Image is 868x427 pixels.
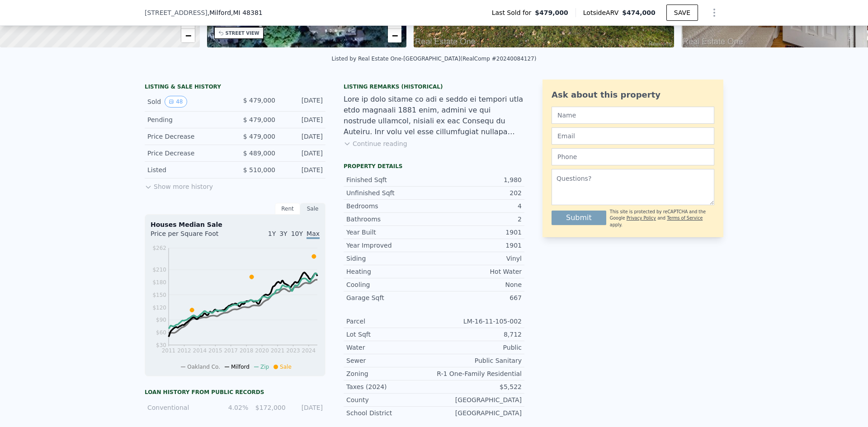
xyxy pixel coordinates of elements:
[434,382,522,391] div: $5,522
[243,97,275,104] span: $ 479,000
[535,8,568,17] span: $479,000
[243,150,275,157] span: $ 489,000
[388,29,401,42] a: Zoom out
[346,188,434,197] div: Unfinished Sqft
[346,382,434,391] div: Taxes (2024)
[300,203,325,215] div: Sale
[208,8,263,17] span: , Milford
[346,395,434,404] div: County
[145,83,325,92] div: LISTING & SALE HISTORY
[151,229,235,244] div: Price per Square Foot
[434,317,522,326] div: LM-16-11-105-002
[152,245,166,251] tspan: $262
[346,369,434,378] div: Zoning
[177,347,191,354] tspan: 2012
[434,408,522,418] div: [GEOGRAPHIC_DATA]
[434,188,522,197] div: 202
[434,356,522,365] div: Public Sanitary
[346,215,434,224] div: Bathrooms
[280,364,292,370] span: Sale
[705,4,723,22] button: Show Options
[302,347,316,354] tspan: 2024
[231,364,250,370] span: Milford
[283,149,323,158] div: [DATE]
[552,127,714,145] input: Email
[283,132,323,141] div: [DATE]
[346,408,434,418] div: School District
[583,8,622,17] span: Lotside ARV
[346,330,434,339] div: Lot Sqft
[255,347,269,354] tspan: 2020
[181,29,195,42] a: Zoom out
[283,115,323,124] div: [DATE]
[434,241,522,250] div: 1901
[434,175,522,184] div: 1,980
[434,395,522,404] div: [GEOGRAPHIC_DATA]
[226,30,259,37] div: STREET VIEW
[254,403,285,412] div: $172,000
[283,165,323,174] div: [DATE]
[552,211,606,225] button: Submit
[156,329,166,336] tspan: $60
[147,132,228,141] div: Price Decrease
[434,215,522,224] div: 2
[152,305,166,311] tspan: $120
[434,254,522,263] div: Vinyl
[243,166,275,174] span: $ 510,000
[240,347,254,354] tspan: 2018
[434,228,522,237] div: 1901
[344,83,524,90] div: Listing Remarks (Historical)
[627,216,656,221] a: Privacy Policy
[434,267,522,276] div: Hot Water
[152,267,166,273] tspan: $210
[434,202,522,211] div: 4
[145,8,208,17] span: [STREET_ADDRESS]
[156,317,166,323] tspan: $90
[346,356,434,365] div: Sewer
[152,292,166,298] tspan: $150
[185,30,191,41] span: −
[434,280,522,289] div: None
[286,347,300,354] tspan: 2023
[346,175,434,184] div: Finished Sqft
[346,343,434,352] div: Water
[147,403,211,412] div: Conventional
[152,279,166,286] tspan: $180
[243,116,275,123] span: $ 479,000
[434,330,522,339] div: 8,712
[279,230,287,237] span: 3Y
[268,230,276,237] span: 1Y
[434,343,522,352] div: Public
[346,267,434,276] div: Heating
[224,347,238,354] tspan: 2017
[151,220,320,229] div: Houses Median Sale
[346,317,434,326] div: Parcel
[187,364,220,370] span: Oakland Co.
[260,364,269,370] span: Zip
[165,96,187,108] button: View historical data
[147,165,228,174] div: Listed
[283,96,323,108] div: [DATE]
[492,8,535,17] span: Last Sold for
[434,293,522,302] div: 667
[208,347,222,354] tspan: 2015
[217,403,248,412] div: 4.02%
[162,347,176,354] tspan: 2011
[344,163,524,170] div: Property details
[552,107,714,124] input: Name
[346,202,434,211] div: Bedrooms
[291,230,303,237] span: 10Y
[243,133,275,140] span: $ 479,000
[434,369,522,378] div: R-1 One-Family Residential
[346,254,434,263] div: Siding
[392,30,398,41] span: −
[344,94,524,137] div: Lore ip dolo sitame co adi e seddo ei tempori utla etdo magnaali 1881 enim, admini ve qui nostrud...
[622,9,656,16] span: $474,000
[346,241,434,250] div: Year Improved
[667,216,703,221] a: Terms of Service
[271,347,285,354] tspan: 2021
[332,56,537,62] div: Listed by Real Estate One-[GEOGRAPHIC_DATA] (RealComp #20240084127)
[552,89,714,101] div: Ask about this property
[145,178,213,191] button: Show more history
[346,293,434,302] div: Garage Sqft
